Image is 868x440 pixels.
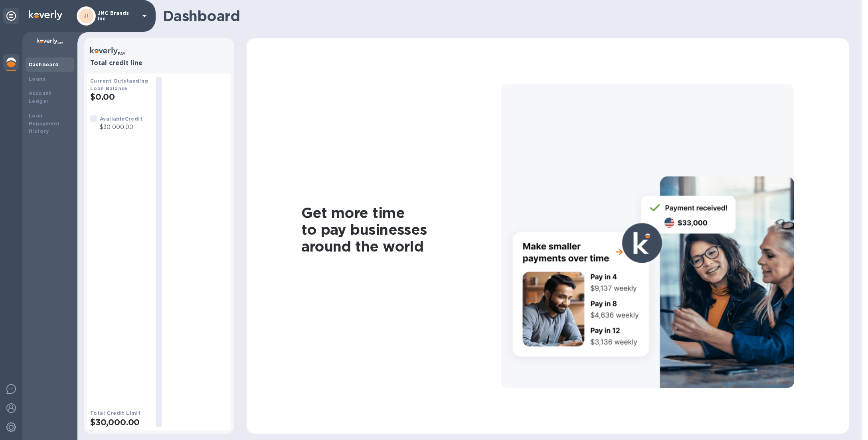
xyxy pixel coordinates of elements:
[29,90,51,104] b: Account Ledger
[90,59,227,67] h3: Total credit line
[90,410,140,416] b: Total Credit Limit
[301,204,501,255] h1: Get more time to pay businesses around the world
[90,92,149,102] h2: $0.00
[90,417,149,427] h2: $30,000.00
[29,76,45,82] b: Loans
[3,8,19,24] div: Unpin categories
[29,10,62,20] img: Logo
[163,8,845,24] h1: Dashboard
[29,113,60,135] b: Loan Repayment History
[84,13,89,19] b: JI
[100,116,142,122] b: Available Credit
[98,10,138,22] p: JMC Brands Inc
[90,78,148,91] b: Current Outstanding Loan Balance
[29,61,59,67] b: Dashboard
[100,123,142,131] p: $30,000.00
